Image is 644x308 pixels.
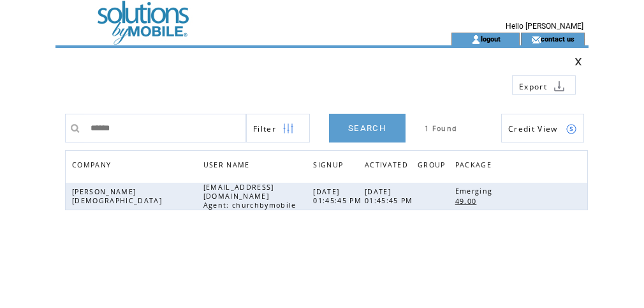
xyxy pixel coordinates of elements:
[72,160,114,168] a: COMPANY
[365,157,414,176] a: ACTIVATED
[313,187,365,205] span: [DATE] 01:45:45 PM
[506,22,583,31] span: Hello [PERSON_NAME]
[471,35,481,45] img: account_icon.gif
[329,114,406,142] a: SEARCH
[72,187,165,205] span: [PERSON_NAME][DEMOGRAPHIC_DATA]
[365,187,416,205] span: [DATE] 01:45:45 PM
[481,35,501,43] a: logout
[455,187,496,196] span: Emerging
[418,157,452,176] a: GROUP
[203,157,253,176] span: USER NAME
[282,114,294,143] img: filters.png
[512,75,576,95] a: Export
[418,157,449,176] span: GROUP
[246,114,310,142] a: Filter
[501,114,584,142] a: Credit View
[531,35,541,45] img: contact_us_icon.gif
[203,160,253,168] a: USER NAME
[72,157,114,176] span: COMPANY
[455,157,495,176] span: PACKAGE
[313,157,346,176] span: SIGNUP
[508,123,558,134] span: Show Credits View
[553,81,565,92] img: download.png
[541,35,574,43] a: contact us
[455,197,480,206] span: 49.00
[455,196,483,206] a: 49.00
[365,157,411,176] span: ACTIVATED
[203,183,300,210] span: [EMAIL_ADDRESS][DOMAIN_NAME] Agent: churchbymobile
[313,160,346,168] a: SIGNUP
[253,123,276,134] span: Show filters
[455,157,498,176] a: PACKAGE
[519,81,547,92] span: Export to csv file
[425,124,457,133] span: 1 Found
[566,123,577,135] img: credits.png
